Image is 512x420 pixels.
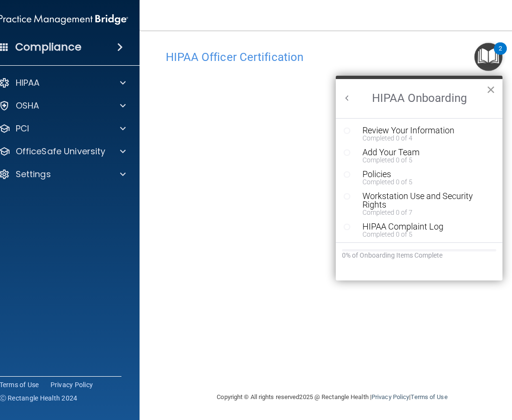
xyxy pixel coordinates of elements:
div: 0% of Onboarding Items Complete [342,251,496,260]
a: Terms of Use [411,393,447,400]
div: Completed 0 of 7 [362,209,483,216]
div: Completed 0 of 5 [362,179,483,185]
div: Completed 0 of 5 [362,157,483,163]
button: Workstation Use and Security RightsCompleted 0 of 7 [358,192,483,216]
button: Review Your InformationCompleted 0 of 4 [358,126,483,141]
div: Completed 0 of 4 [362,135,483,141]
h2: HIPAA Onboarding [336,79,502,118]
div: Policies [362,170,483,179]
a: Privacy Policy [371,393,409,400]
h4: HIPAA Officer Certification [166,51,499,63]
p: OfficeSafe University [16,146,106,157]
div: Add Your Team [362,148,483,157]
div: HIPAA Complaint Log [362,222,483,231]
div: Resource Center [336,76,502,280]
iframe: hipaa-training [166,69,499,378]
div: Completed 0 of 5 [362,231,483,238]
button: Open Resource Center, 2 new notifications [474,43,502,71]
p: HIPAA [16,77,40,89]
button: HIPAA Complaint LogCompleted 0 of 5 [358,222,483,238]
button: Close [486,82,495,97]
div: Review Your Information [362,126,483,135]
div: Workstation Use and Security Rights [362,192,483,209]
p: Settings [16,169,51,180]
button: Back to Resource Center Home [342,93,352,103]
h4: Compliance [15,40,81,54]
div: 2 [499,49,502,61]
button: Add Your TeamCompleted 0 of 5 [358,148,483,163]
p: OSHA [16,100,40,111]
div: Copyright © All rights reserved 2025 @ Rectangle Health | | [159,382,506,412]
button: PoliciesCompleted 0 of 5 [358,170,483,185]
a: Privacy Policy [50,380,93,390]
p: PCI [16,123,29,134]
